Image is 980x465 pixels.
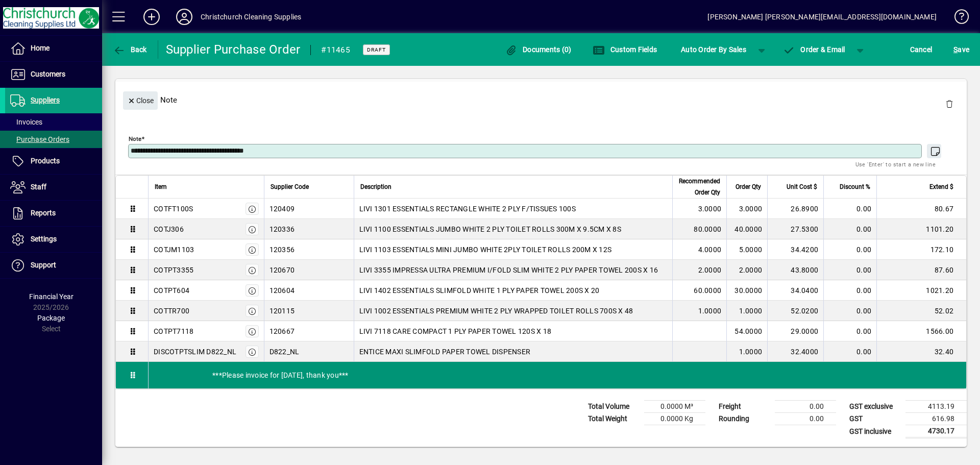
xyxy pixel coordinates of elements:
[767,301,823,321] td: 52.0200
[937,99,962,108] app-page-header-button: Delete
[929,181,953,192] span: Extend $
[714,413,775,425] td: Rounding
[5,113,102,131] a: Invoices
[726,341,767,362] td: 1.0000
[5,131,102,148] a: Purchase Orders
[876,199,966,219] td: 80.67
[876,321,966,341] td: 1566.00
[767,321,823,341] td: 29.0000
[644,401,705,413] td: 0.0000 M³
[113,45,147,54] span: Back
[876,260,966,280] td: 87.60
[201,9,301,25] div: Christchurch Cleaning Supplies
[154,326,193,336] div: COTPT7118
[31,209,56,217] span: Reports
[264,280,354,301] td: 120604
[31,96,60,104] span: Suppliers
[5,149,102,174] a: Products
[583,401,644,413] td: Total Volume
[726,280,767,301] td: 30.0000
[359,204,576,214] span: LIVI 1301 ESSENTIALS RECTANGLE WHITE 2 PLY F/TISSUES 100S
[823,280,876,301] td: 0.00
[672,199,726,219] td: 3.0000
[681,41,746,58] span: Auto Order By Sales
[31,157,60,165] span: Products
[672,260,726,280] td: 2.0000
[149,362,966,388] div: ***Please invoice for [DATE], thank you***
[855,158,936,170] mat-hint: Use 'Enter' to start a new line
[787,181,817,192] span: Unit Cost $
[367,46,386,53] span: Draft
[321,42,350,58] div: #11465
[123,91,158,110] button: Close
[5,201,102,226] a: Reports
[672,301,726,321] td: 1.0000
[37,314,65,322] span: Package
[154,306,189,316] div: COTTR700
[905,401,967,413] td: 4113.19
[359,285,600,296] span: LIVI 1402 ESSENTIALS SLIMFOLD WHITE 1 PLY PAPER TOWEL 200S X 20
[775,413,836,425] td: 0.00
[714,401,775,413] td: Freight
[154,244,194,255] div: COTJM1103
[593,45,657,54] span: Custom Fields
[264,301,354,321] td: 120115
[102,40,158,59] app-page-header-button: Back
[778,40,850,59] button: Order & Email
[10,135,69,143] span: Purchase Orders
[5,253,102,278] a: Support
[876,280,966,301] td: 1021.20
[127,92,154,109] span: Close
[844,413,905,425] td: GST
[5,36,102,61] a: Home
[5,62,102,87] a: Customers
[707,9,937,25] div: [PERSON_NAME] [PERSON_NAME][EMAIL_ADDRESS][DOMAIN_NAME]
[953,45,958,54] span: S
[264,341,354,362] td: D822_NL
[120,95,160,105] app-page-header-button: Close
[359,306,633,316] span: LIVI 1002 ESSENTIALS PREMIUM WHITE 2 PLY WRAPPED TOILET ROLLS 700S X 48
[154,285,189,296] div: COTPT604
[767,219,823,239] td: 27.5300
[264,321,354,341] td: 120667
[29,292,73,301] span: Financial Year
[840,181,870,192] span: Discount %
[876,341,966,362] td: 32.40
[947,2,967,35] a: Knowledge Base
[876,301,966,321] td: 52.02
[264,219,354,239] td: 120336
[844,401,905,413] td: GST exclusive
[590,40,659,59] button: Custom Fields
[583,413,644,425] td: Total Weight
[154,265,193,275] div: COTPT3355
[110,40,150,59] button: Back
[672,280,726,301] td: 60.0000
[876,219,966,239] td: 1101.20
[264,260,354,280] td: 120670
[775,401,836,413] td: 0.00
[726,239,767,260] td: 5.0000
[679,176,720,198] span: Recommended Order Qty
[31,44,50,52] span: Home
[726,199,767,219] td: 3.0000
[937,91,962,116] button: Delete
[823,301,876,321] td: 0.00
[823,341,876,362] td: 0.00
[154,347,236,357] div: DISCOTPTSLIM D822_NL
[905,425,967,438] td: 4730.17
[359,224,621,234] span: LIVI 1100 ESSENTIALS JUMBO WHITE 2 PLY TOILET ROLLS 300M X 9.5CM X 8S
[951,40,972,59] button: Save
[166,41,301,58] div: Supplier Purchase Order
[31,183,46,191] span: Staff
[359,244,612,255] span: LIVI 1103 ESSENTIALS MINI JUMBO WHITE 2PLY TOILET ROLLS 200M X 12S
[823,239,876,260] td: 0.00
[31,235,57,243] span: Settings
[823,199,876,219] td: 0.00
[264,239,354,260] td: 120356
[726,219,767,239] td: 40.0000
[360,181,391,192] span: Description
[5,175,102,200] a: Staff
[31,70,65,78] span: Customers
[726,260,767,280] td: 2.0000
[767,341,823,362] td: 32.4000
